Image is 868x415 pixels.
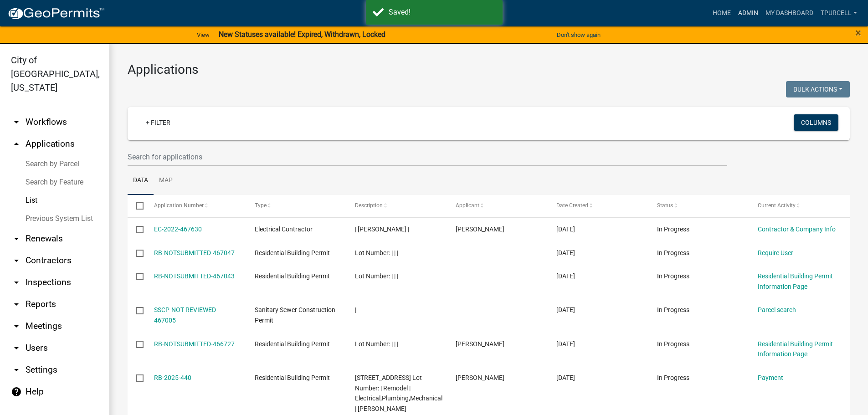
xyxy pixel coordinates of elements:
span: Kurt Maier [456,340,504,348]
span: 08/21/2025 [556,225,575,233]
i: arrow_drop_down [11,233,22,244]
a: EC-2022-467630 [154,225,202,233]
span: Current Activity [758,202,796,209]
a: Contractor & Company Info [758,225,836,233]
span: Status [657,202,673,209]
h3: Applications [128,62,850,77]
span: 673 HIGH STREET Lot Number: | Remodel | Electrical,Plumbing,Mechanical | Andrew Reich [355,374,442,412]
span: Lot Number: | | | [355,272,398,280]
a: + Filter [139,114,178,131]
i: arrow_drop_down [11,321,22,332]
i: arrow_drop_down [11,299,22,310]
span: Residential Building Permit [255,272,330,280]
i: arrow_drop_down [11,277,22,288]
span: × [855,26,861,39]
span: Sanitary Sewer Construction Permit [255,306,335,324]
datatable-header-cell: Applicant [447,195,548,217]
input: Search for applications [128,148,727,166]
span: Residential Building Permit [255,340,330,348]
span: 08/20/2025 [556,272,575,280]
datatable-header-cell: Type [246,195,346,217]
span: Date Created [556,202,588,209]
span: | Thomas Green | [355,225,409,233]
span: Residential Building Permit [255,374,330,381]
span: Applicant [456,202,479,209]
i: arrow_drop_down [11,117,22,128]
span: 08/20/2025 [556,374,575,381]
datatable-header-cell: Application Number [145,195,246,217]
a: My Dashboard [762,5,817,22]
a: Data [128,166,154,195]
span: Type [255,202,267,209]
span: Andrew Reich [456,374,504,381]
span: In Progress [657,249,689,256]
span: Lot Number: | | | [355,340,398,348]
a: RB-NOTSUBMITTED-467043 [154,272,235,280]
a: Residential Building Permit Information Page [758,340,833,358]
span: | [355,306,356,313]
a: Parcel search [758,306,796,313]
a: RB-2025-440 [154,374,191,381]
span: In Progress [657,306,689,313]
datatable-header-cell: Description [346,195,447,217]
span: Lot Number: | | | [355,249,398,256]
span: In Progress [657,374,689,381]
datatable-header-cell: Current Activity [749,195,850,217]
span: 08/20/2025 [556,340,575,348]
datatable-header-cell: Status [648,195,749,217]
a: Residential Building Permit Information Page [758,272,833,290]
span: Application Number [154,202,204,209]
i: arrow_drop_up [11,138,22,149]
span: 08/20/2025 [556,249,575,256]
a: RB-NOTSUBMITTED-466727 [154,340,235,348]
span: Electrical Contractor [255,225,313,233]
a: Tpurcell [817,5,861,22]
i: help [11,386,22,397]
span: Description [355,202,383,209]
a: Admin [734,5,762,22]
button: Columns [794,114,838,131]
button: Don't show again [553,27,604,42]
div: Saved! [389,7,496,18]
a: Home [709,5,734,22]
a: RB-NOTSUBMITTED-467047 [154,249,235,256]
i: arrow_drop_down [11,343,22,354]
span: 08/20/2025 [556,306,575,313]
span: In Progress [657,225,689,233]
button: Close [855,27,861,38]
span: In Progress [657,340,689,348]
datatable-header-cell: Date Created [548,195,648,217]
datatable-header-cell: Select [128,195,145,217]
strong: New Statuses available! Expired, Withdrawn, Locked [219,30,385,39]
span: In Progress [657,272,689,280]
button: Bulk Actions [786,81,850,97]
i: arrow_drop_down [11,364,22,375]
i: arrow_drop_down [11,255,22,266]
a: Require User [758,249,793,256]
a: Payment [758,374,783,381]
a: SSCP-NOT REVIEWED-467005 [154,306,218,324]
a: View [193,27,213,42]
a: Map [154,166,178,195]
span: Thomas Green [456,225,504,233]
span: Residential Building Permit [255,249,330,256]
